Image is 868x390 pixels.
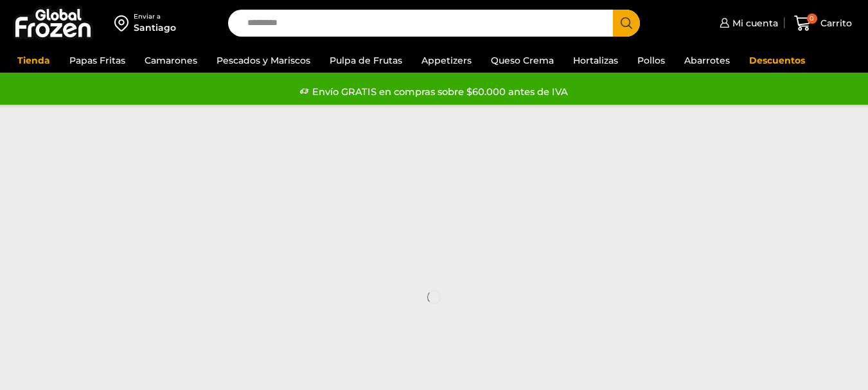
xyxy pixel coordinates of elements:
button: Search button [613,10,640,37]
a: Camarones [138,48,204,73]
a: Appetizers [415,48,478,73]
a: Hortalizas [567,48,624,73]
div: Enviar a [134,12,176,21]
img: address-field-icon.svg [114,12,134,34]
a: Abarrotes [678,48,736,73]
a: Pollos [631,48,671,73]
a: Mi cuenta [716,10,778,36]
span: 0 [807,13,817,24]
div: Santiago [134,21,176,34]
a: Papas Fritas [63,48,132,73]
span: Mi cuenta [729,17,778,30]
a: Queso Crema [484,48,560,73]
span: Carrito [817,17,852,30]
a: 0 Carrito [791,8,855,39]
a: Pescados y Mariscos [210,48,317,73]
a: Descuentos [743,48,811,73]
a: Tienda [11,48,57,73]
a: Pulpa de Frutas [323,48,409,73]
